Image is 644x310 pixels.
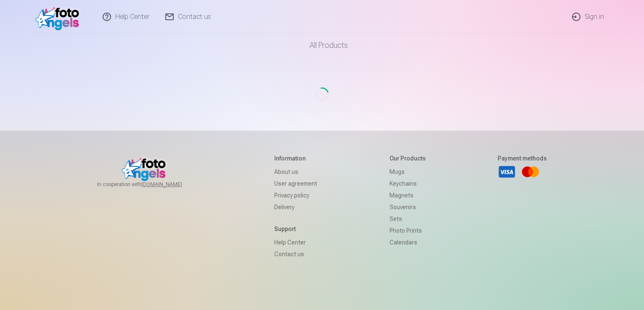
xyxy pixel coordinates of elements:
a: Help Center [274,236,317,248]
a: Calendars [390,236,426,248]
a: Mastercard [521,163,540,181]
h5: Information [274,154,317,163]
a: All products [286,34,358,57]
a: Magnets [390,189,426,201]
a: Delivery [274,201,317,213]
a: Sets [390,213,426,225]
a: Visa [498,163,516,181]
span: In cooperation with [97,181,202,188]
a: Mugs [390,166,426,178]
a: [DOMAIN_NAME] [141,181,202,188]
h5: Payment methods [498,154,547,163]
a: Privacy policy [274,189,317,201]
h5: Support [274,225,317,233]
img: /v1 [35,3,84,30]
a: Keychains [390,178,426,189]
h5: Our products [390,154,426,163]
a: About us [274,166,317,178]
a: Contact us [274,248,317,260]
a: Souvenirs [390,201,426,213]
a: User agreement [274,178,317,189]
a: Photo prints [390,225,426,236]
